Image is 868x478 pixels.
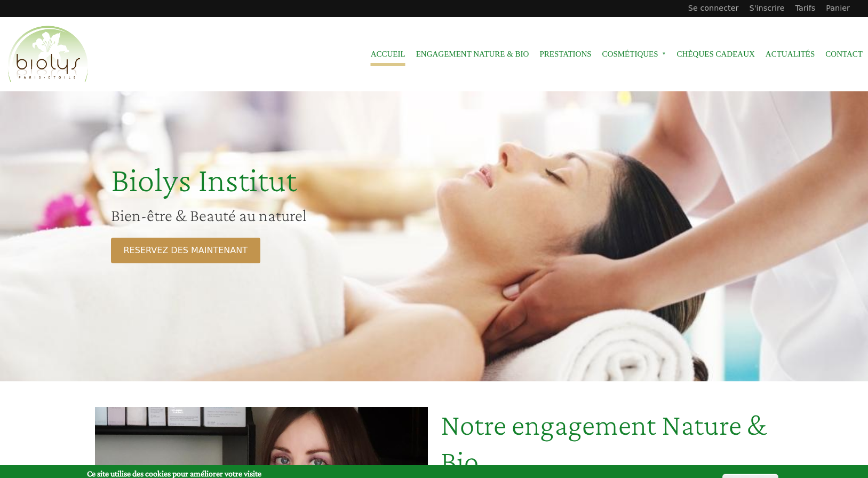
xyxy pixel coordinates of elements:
[416,42,529,66] a: Engagement Nature & Bio
[111,238,260,263] a: RESERVEZ DES MAINTENANT
[539,42,591,66] a: Prestations
[602,42,666,66] span: Cosmétiques
[371,42,405,66] a: Accueil
[766,42,815,66] a: Actualités
[825,42,863,66] a: Contact
[111,161,297,199] span: Biolys Institut
[111,205,531,225] h2: Bien-être & Beauté au naturel
[662,52,666,56] span: »
[677,42,755,66] a: Chèques cadeaux
[5,24,91,85] img: Accueil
